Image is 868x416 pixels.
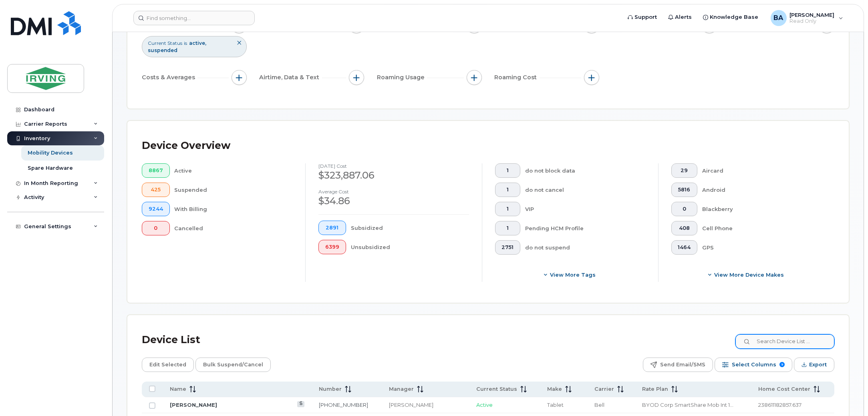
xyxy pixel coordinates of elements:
span: is [184,40,187,46]
span: Airtime, Data & Text [260,73,322,82]
button: 0 [142,221,170,235]
a: Support [622,9,663,25]
button: View more tags [495,267,645,282]
span: 5816 [678,187,691,193]
div: do not block data [525,163,645,178]
div: Aircard [702,163,822,178]
a: [PHONE_NUMBER] [319,402,368,408]
button: 2891 [318,221,346,235]
div: With Billing [175,202,293,216]
button: Select Columns 9 [715,358,792,372]
span: BA [774,13,783,23]
button: 5816 [671,183,698,197]
span: Bell [594,402,604,408]
span: 1 [501,187,514,193]
button: 1 [495,202,521,216]
span: View More Device Makes [714,271,784,279]
div: [PERSON_NAME] [389,401,462,409]
span: 425 [149,187,163,193]
button: 9244 [142,202,170,216]
button: 408 [671,221,698,235]
h4: Average cost [318,189,469,194]
span: Name [170,386,186,393]
span: Tablet [547,402,564,408]
span: Export [809,359,827,371]
span: 1 [501,167,514,174]
button: 2751 [495,240,521,255]
span: Carrier [594,386,614,393]
span: 0 [149,225,163,231]
span: [PERSON_NAME] [790,12,835,18]
button: Edit Selected [142,358,194,372]
span: Roaming Usage [377,73,427,82]
button: 1 [495,183,521,197]
span: View more tags [550,271,596,279]
button: 29 [671,163,698,178]
span: suspended [148,47,177,53]
span: 2751 [501,244,514,251]
button: View More Device Makes [671,267,822,282]
span: Edit Selected [149,359,186,371]
span: Active [476,402,493,408]
button: Export [794,358,834,372]
a: Knowledge Base [698,9,764,25]
span: 1 [501,206,514,212]
span: Bulk Suspend/Cancel [203,359,263,371]
button: 425 [142,183,170,197]
span: 2891 [325,225,339,231]
div: Active [175,163,293,178]
div: Unsubsidized [351,240,469,254]
div: Cell Phone [702,221,822,235]
span: active [189,40,206,46]
span: Make [547,386,562,393]
span: 1 [501,225,514,231]
div: Device Overview [142,135,230,156]
div: do not suspend [525,240,645,255]
div: $323,887.06 [318,169,469,182]
span: Costs & Averages [142,73,197,82]
span: Support [635,13,657,21]
span: Read Only [790,18,835,24]
button: 6399 [318,240,346,254]
div: Blackberry [702,202,822,216]
span: 9244 [149,206,163,212]
div: $34.86 [318,194,469,208]
span: 8867 [149,167,163,174]
span: Select Columns [732,359,776,371]
div: do not cancel [525,183,645,197]
button: 1 [495,163,521,178]
span: Roaming Cost [495,73,540,82]
span: 1464 [678,244,691,251]
a: Alerts [663,9,698,25]
span: Home Cost Center [758,386,810,393]
span: BYOD Corp SmartShare Mob Int 10 [642,402,733,408]
a: View Last Bill [297,401,305,407]
span: Send Email/SMS [660,359,705,371]
input: Search Device List ... [735,334,834,349]
span: 29 [678,167,691,174]
input: Find something... [133,11,255,25]
div: Suspended [175,183,293,197]
span: 408 [678,225,691,231]
button: 0 [671,202,698,216]
div: GPS [702,240,822,255]
div: Bonas, Amanda [765,10,849,26]
span: 238611182857.637 [758,402,802,408]
span: 0 [678,206,691,212]
span: Number [319,386,342,393]
div: Cancelled [175,221,293,235]
div: Subsidized [351,221,469,235]
span: Rate Plan [642,386,668,393]
button: Bulk Suspend/Cancel [195,358,271,372]
span: 9 [779,362,785,367]
div: Pending HCM Profile [525,221,645,235]
button: 8867 [142,163,170,178]
span: Current Status [148,40,182,46]
a: [PERSON_NAME] [170,402,217,408]
span: Alerts [675,13,692,21]
span: Manager [389,386,414,393]
span: Current Status [476,386,517,393]
button: 1 [495,221,521,235]
span: 6399 [325,244,339,250]
button: Send Email/SMS [643,358,713,372]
